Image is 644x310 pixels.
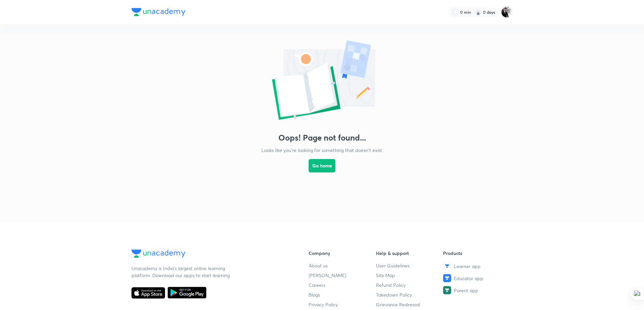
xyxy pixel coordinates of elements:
[443,274,451,282] img: Educator app
[309,154,335,190] a: Go home
[376,262,443,269] a: User Guidelines
[309,301,376,308] a: Privacy Policy
[309,291,376,298] a: Blogs
[443,286,511,294] a: Parent app
[309,262,376,269] a: About us
[309,159,335,172] button: Go home
[443,286,451,294] img: Parent app
[376,291,443,298] a: Takedown Policy
[443,274,511,282] a: Educator app
[309,281,376,289] a: Careers
[261,147,383,154] p: Looks like you're looking for something that doesn't exist.
[443,262,451,270] img: Learner app
[131,265,232,279] p: Unacademy is India’s largest online learning platform. Download our apps to start learning
[443,250,511,257] h6: Products
[475,9,482,15] img: streak
[131,250,185,258] img: Company Logo
[278,133,366,143] h3: Oops! Page not found...
[376,301,443,308] a: Grievance Redressal
[443,262,511,270] a: Learner app
[501,6,513,18] img: Nagesh M
[131,8,185,16] img: Company Logo
[376,250,443,257] h6: Help & support
[309,281,325,289] span: Careers
[376,281,443,289] a: Refund Policy
[454,263,481,270] span: Learner app
[454,287,478,294] span: Parent app
[376,272,443,279] a: Site Map
[454,275,483,282] span: Educator app
[309,272,376,279] a: [PERSON_NAME]
[309,250,376,257] h6: Company
[131,250,287,259] a: Company Logo
[255,38,389,125] img: error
